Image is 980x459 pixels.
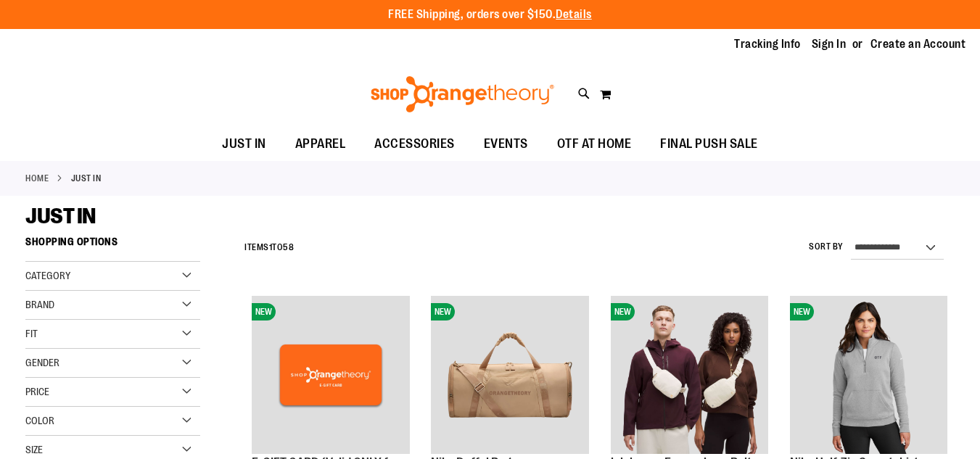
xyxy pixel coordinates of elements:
[360,128,469,161] a: ACCESSORIES
[431,296,588,455] a: Nike Duffel BagNEW
[25,386,49,397] span: Price
[809,241,844,253] label: Sort By
[611,296,768,455] a: lululemon Everywhere Belt Bag - LargeNEW
[25,204,96,228] span: JUST IN
[269,242,273,252] span: 1
[388,7,592,23] p: FREE Shipping, orders over $150.
[25,444,43,455] span: Size
[556,8,592,21] a: Details
[25,328,38,339] span: Fit
[646,128,773,161] a: FINAL PUSH SALE
[660,128,758,160] span: FINAL PUSH SALE
[469,128,543,161] a: EVENTS
[244,236,294,259] h2: Items to
[281,128,361,161] a: APPAREL
[207,128,281,160] a: JUST IN
[374,128,455,160] span: ACCESSORIES
[543,128,646,161] a: OTF AT HOME
[283,242,294,252] span: 58
[611,296,768,453] img: lululemon Everywhere Belt Bag - Large
[790,296,947,455] a: Nike Half-Zip SweatshirtNEW
[25,357,59,368] span: Gender
[734,36,801,52] a: Tracking Info
[71,172,102,185] strong: JUST IN
[431,296,588,453] img: Nike Duffel Bag
[611,303,635,321] span: NEW
[812,36,847,52] a: Sign In
[25,299,54,310] span: Brand
[431,303,455,321] span: NEW
[790,296,947,453] img: Nike Half-Zip Sweatshirt
[252,296,409,453] img: E-GIFT CARD (Valid ONLY for ShopOrangetheory.com)
[252,303,276,321] span: NEW
[295,128,346,160] span: APPAREL
[25,415,54,426] span: Color
[790,303,814,321] span: NEW
[557,128,632,160] span: OTF AT HOME
[870,36,966,52] a: Create an Account
[25,172,49,185] a: Home
[25,229,200,262] strong: Shopping Options
[252,296,409,455] a: E-GIFT CARD (Valid ONLY for ShopOrangetheory.com)NEW
[222,128,266,160] span: JUST IN
[25,270,70,281] span: Category
[484,128,528,160] span: EVENTS
[368,76,556,112] img: Shop Orangetheory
